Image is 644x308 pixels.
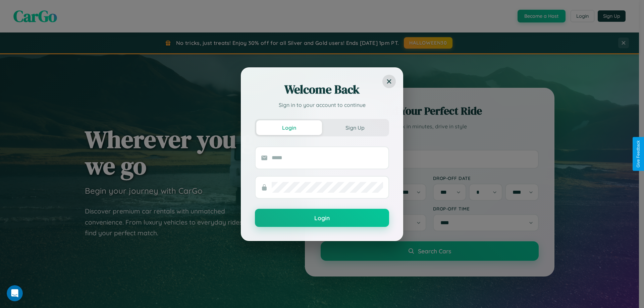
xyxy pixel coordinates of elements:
[255,209,389,227] button: Login
[322,120,388,135] button: Sign Up
[7,285,23,301] iframe: Intercom live chat
[255,81,389,98] h2: Welcome Back
[256,120,322,135] button: Login
[636,140,641,168] div: Give Feedback
[255,101,389,109] p: Sign in to your account to continue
